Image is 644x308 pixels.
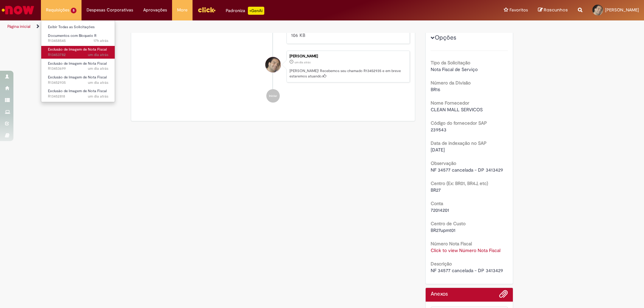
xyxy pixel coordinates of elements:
span: NF 34577 cancelada - DP 3413429 [431,267,503,273]
span: CLEAN MALL SERVICOS [431,107,483,113]
span: BR16 [431,86,440,93]
time: 27/08/2025 17:00:54 [88,52,108,57]
span: Exclusão de Imagem de Nota Fiscal [48,88,107,94]
span: More [177,7,187,13]
span: NF 34577 cancelada - DP 3413429 [431,167,503,173]
span: R13458545 [48,38,108,44]
b: Número Nota Fiscal [431,241,472,247]
span: 72014201 [431,207,449,213]
b: Código do fornecedor SAP [431,120,487,126]
a: Aberto R13458545 : Documentos com Bloqueio R [41,32,115,45]
span: Rascunhos [544,7,568,13]
time: 27/08/2025 14:54:33 [88,80,108,85]
span: um dia atrás [88,66,108,71]
p: +GenAi [248,7,264,15]
b: Centro de Custo [431,221,466,227]
span: um dia atrás [88,80,108,85]
b: Conta [431,200,443,206]
img: ServiceNow [1,3,35,17]
ul: Requisições [41,20,115,102]
span: Exclusão de Imagem de Nota Fiscal [48,47,107,52]
b: Tipo da Solicitação [431,60,470,66]
span: Nota Fiscal de Serviço [431,66,478,72]
time: 27/08/2025 16:48:46 [88,66,108,71]
span: 17h atrás [94,38,108,43]
span: Aprovações [143,7,167,13]
img: click_logo_yellow_360x200.png [198,5,216,15]
span: R13452818 [48,94,108,99]
span: BR27upmt01 [431,227,455,233]
span: Exclusão de Imagem de Nota Fiscal [48,75,107,80]
span: [DATE] [431,147,445,153]
b: Observação [431,160,456,166]
a: Aberto R13452935 : Exclusão de Imagem de Nota Fiscal [41,74,115,86]
ul: Trilhas de página [5,20,424,33]
a: Página inicial [7,24,31,29]
a: Aberto R13452818 : Exclusão de Imagem de Nota Fiscal [41,87,115,100]
span: BR27 [431,187,441,193]
a: Aberto R13453699 : Exclusão de Imagem de Nota Fiscal [41,60,115,72]
span: 5 [71,8,76,13]
b: Centro (Ex: BR01, BR4J, etc) [431,180,488,186]
div: Padroniza [226,7,264,15]
span: Despesas Corporativas [87,7,133,13]
a: Rascunhos [538,7,568,13]
span: Favoritos [509,7,528,13]
button: Adicionar anexos [499,290,508,302]
b: Número da Divisão [431,80,471,86]
h2: Anexos [431,291,448,297]
a: Click to view Número Nota Fiscal [431,247,500,253]
span: Documentos com Bloqueio R [48,33,97,38]
b: Data de indexação no SAP [431,140,487,146]
a: Aberto R13453782 : Exclusão de Imagem de Nota Fiscal [41,46,115,58]
span: um dia atrás [294,60,311,64]
span: Exclusão de Imagem de Nota Fiscal [48,61,107,66]
span: um dia atrás [88,94,108,99]
span: R13453782 [48,52,108,58]
li: Eduardo Vaz De Mello Stancioli [136,51,410,83]
span: um dia atrás [88,52,108,57]
time: 27/08/2025 14:35:36 [88,94,108,99]
b: Descrição [431,261,452,267]
p: [PERSON_NAME]! Recebemos seu chamado R13452935 e em breve estaremos atuando. [289,68,406,79]
span: 239543 [431,127,446,133]
div: [PERSON_NAME] [289,54,406,58]
time: 27/08/2025 14:54:31 [294,60,311,64]
span: [PERSON_NAME] [605,7,639,13]
b: Nome Fornecedor [431,100,469,106]
span: R13452935 [48,80,108,85]
span: R13453699 [48,66,108,71]
a: Exibir Todas as Solicitações [41,23,115,31]
time: 28/08/2025 15:10:44 [94,38,108,43]
span: Requisições [46,7,69,13]
div: Eduardo Vaz De Mello Stancioli [265,57,281,72]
